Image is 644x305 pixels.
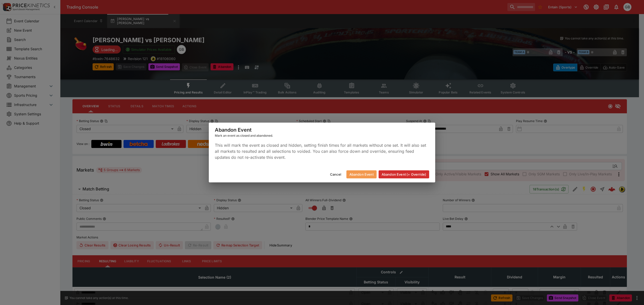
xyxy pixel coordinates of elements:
[215,133,429,138] div: Mark an event as closed and abandoned.
[346,170,377,178] button: Abandon Event
[379,170,429,178] button: Abandon Event (+ Override)
[215,142,429,160] p: This will mark the event as closed and hidden, setting finish times for all markets without one s...
[209,123,435,142] div: Abandon Event
[327,170,344,178] button: Cancel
